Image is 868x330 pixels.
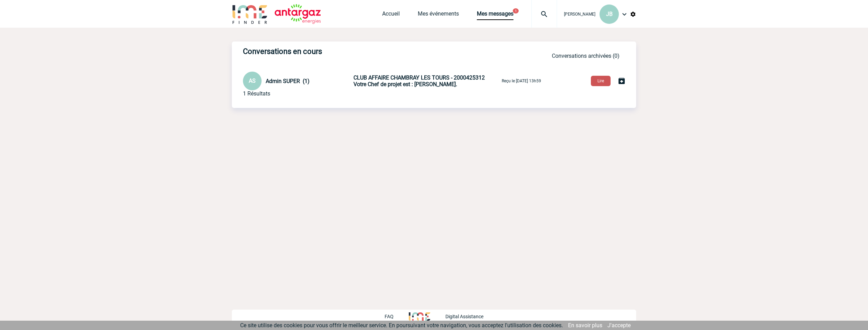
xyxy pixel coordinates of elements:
button: 1 [513,8,519,13]
span: Ce site utilise des cookies pour vous offrir le meilleur service. En poursuivant votre navigation... [240,322,563,329]
p: Digital Assistance [445,314,483,319]
a: FAQ [385,313,409,319]
p: FAQ [385,314,394,319]
h3: Conversations en cours [243,47,450,56]
span: CLUB AFFAIRE CHAMBRAY LES TOURS - 2000425312 [353,74,485,81]
button: Lire [591,76,611,86]
p: Reçu le [DATE] 13h59 [502,79,541,83]
a: Conversations archivées (0) [552,53,620,59]
a: AS Admin SUPER (1) CLUB AFFAIRE CHAMBRAY LES TOURS - 2000425312Votre Chef de projet est : [PERSON... [243,77,541,84]
span: Admin SUPER (1) [266,78,310,84]
div: Conversation privée : Client - Agence [243,72,352,90]
img: http://www.idealmeetingsevents.fr/ [409,312,430,321]
span: Votre Chef de projet est : [PERSON_NAME]. [353,81,457,88]
img: Archiver la conversation [617,77,626,85]
a: Lire [585,77,617,84]
a: Mes événements [418,10,459,20]
div: 1 Résultats [243,90,270,97]
a: En savoir plus [568,322,602,329]
a: J'accepte [607,322,631,329]
span: AS [249,77,256,84]
img: IME-Finder [232,4,268,24]
a: Mes messages [477,10,513,20]
span: [PERSON_NAME] [564,12,595,17]
span: JB [606,11,613,17]
a: Accueil [382,10,400,20]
